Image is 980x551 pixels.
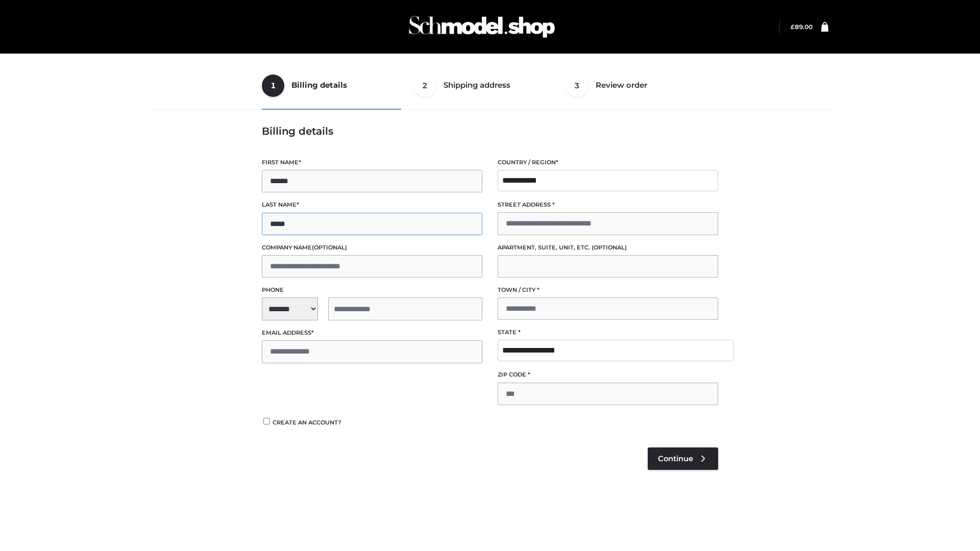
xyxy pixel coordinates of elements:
label: Company name [262,243,482,253]
bdi: 89.00 [791,23,813,31]
label: Phone [262,285,482,295]
a: £89.00 [791,23,813,31]
span: Create an account? [273,419,341,426]
label: Email address [262,328,482,338]
input: Create an account? [262,418,271,424]
label: ZIP Code [498,370,718,380]
label: Apartment, suite, unit, etc. [498,243,718,253]
label: State [498,328,718,337]
img: Schmodel Admin 964 [405,7,558,47]
label: First name [262,158,482,167]
a: Continue [648,447,718,470]
label: Country / Region [498,158,718,167]
span: (optional) [312,244,347,251]
label: Street address [498,200,718,210]
label: Last name [262,200,482,210]
span: £ [791,23,795,31]
label: Town / City [498,285,718,295]
h3: Billing details [262,125,718,137]
span: (optional) [592,244,627,251]
span: Continue [658,454,693,463]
